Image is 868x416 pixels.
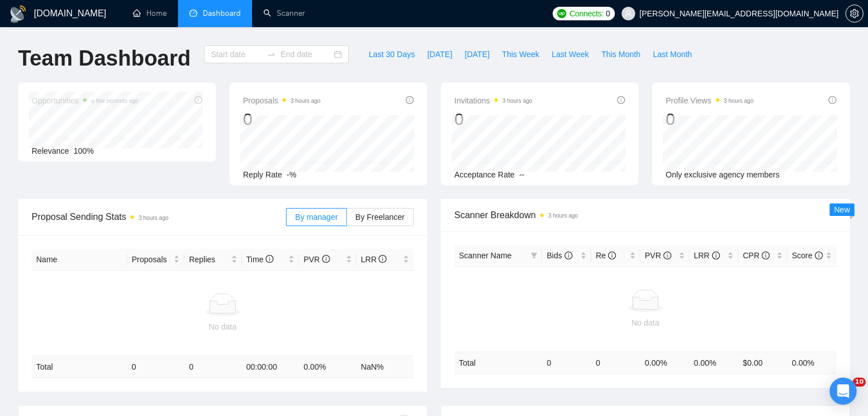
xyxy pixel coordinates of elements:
[290,98,320,104] time: 3 hours ago
[542,352,591,374] td: 0
[18,45,190,72] h1: Team Dashboard
[596,251,616,260] span: Re
[267,50,276,59] span: swap-right
[645,251,671,260] span: PVR
[724,98,754,104] time: 3 hours ago
[32,249,127,271] th: Name
[653,48,692,60] span: Last Month
[608,252,616,259] span: info-circle
[454,208,836,222] span: Scanner Breakdown
[595,45,646,63] button: This Month
[368,48,415,60] span: Last 30 Days
[666,170,780,179] span: Only exclusive agency members
[828,96,836,104] span: info-circle
[246,255,274,264] span: Time
[189,9,197,17] span: dashboard
[601,48,640,60] span: This Month
[267,50,276,59] span: to
[548,213,578,219] time: 3 hours ago
[379,255,387,263] span: info-circle
[243,94,320,107] span: Proposals
[557,9,566,18] img: upwork-logo.png
[133,8,167,18] a: homeHome
[454,352,542,374] td: Total
[361,255,387,264] span: LRR
[606,7,610,20] span: 0
[624,10,632,18] span: user
[743,251,769,260] span: CPR
[189,253,228,266] span: Replies
[266,255,274,263] span: info-circle
[184,356,241,378] td: 0
[565,252,572,259] span: info-circle
[738,352,787,374] td: $ 0.00
[646,45,698,63] button: Last Month
[496,45,545,63] button: This Week
[617,96,625,104] span: info-circle
[459,251,511,260] span: Scanner Name
[666,109,754,130] div: 0
[787,352,836,374] td: 0.00 %
[73,146,94,155] span: 100%
[792,251,822,260] span: Score
[552,48,589,60] span: Last Week
[263,8,305,18] a: searchScanner
[545,45,595,63] button: Last Week
[355,213,405,222] span: By Freelancer
[846,9,863,18] span: setting
[666,94,754,107] span: Profile Views
[36,320,409,333] div: No data
[322,255,330,263] span: info-circle
[287,170,296,179] span: -%
[184,249,241,271] th: Replies
[243,109,320,130] div: 0
[280,48,332,60] input: End date
[815,252,823,259] span: info-circle
[663,252,671,259] span: info-circle
[203,8,241,18] span: Dashboard
[502,98,532,104] time: 3 hours ago
[519,170,524,179] span: --
[295,213,337,222] span: By manager
[640,352,689,374] td: 0.00 %
[362,45,421,63] button: Last 30 Days
[712,252,720,259] span: info-circle
[834,205,850,214] span: New
[32,356,127,378] td: Total
[845,5,863,23] button: setting
[830,378,857,405] div: Open Intercom Messenger
[421,45,458,63] button: [DATE]
[211,48,262,60] input: Start date
[458,45,496,63] button: [DATE]
[528,247,540,264] span: filter
[689,352,739,374] td: 0.00 %
[845,9,863,18] a: setting
[531,252,537,259] span: filter
[427,48,452,60] span: [DATE]
[357,356,414,378] td: NaN %
[454,170,515,179] span: Acceptance Rate
[127,356,184,378] td: 0
[127,249,184,271] th: Proposals
[546,251,572,260] span: Bids
[454,109,532,130] div: 0
[762,252,770,259] span: info-circle
[32,210,286,224] span: Proposal Sending Stats
[502,48,539,60] span: This Week
[138,215,168,221] time: 3 hours ago
[406,96,414,104] span: info-circle
[32,146,69,155] span: Relevance
[9,5,27,23] img: logo
[243,170,282,179] span: Reply Rate
[465,48,489,60] span: [DATE]
[570,7,604,20] span: Connects:
[303,255,330,264] span: PVR
[132,253,171,266] span: Proposals
[454,94,532,107] span: Invitations
[853,378,866,387] span: 10
[299,356,356,378] td: 0.00 %
[591,352,640,374] td: 0
[242,356,299,378] td: 00:00:00
[694,251,720,260] span: LRR
[459,317,832,329] div: No data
